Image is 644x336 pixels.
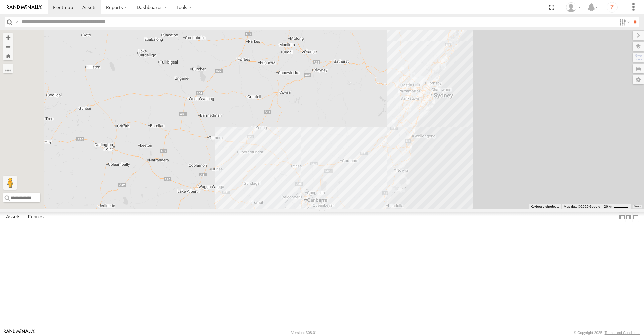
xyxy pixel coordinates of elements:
button: Map Scale: 20 km per 41 pixels [602,204,631,209]
div: Eric Yao [563,2,583,12]
a: Terms and Conditions [605,331,640,335]
label: Dock Summary Table to the Left [619,212,625,222]
label: Assets [3,213,24,222]
span: 20 km [604,205,613,208]
label: Hide Summary Table [632,212,639,222]
div: Version: 308.01 [291,331,317,335]
a: Terms (opens in new tab) [634,205,641,208]
div: © Copyright 2025 - [574,331,640,335]
label: Measure [3,64,13,73]
a: Visit our Website [4,329,35,336]
button: Keyboard shortcuts [531,204,559,209]
button: Zoom out [3,42,13,51]
span: Map data ©2025 Google [563,205,600,208]
i: ? [607,2,618,13]
label: Dock Summary Table to the Right [625,212,632,222]
label: Fences [24,213,47,222]
label: Search Filter Options [616,17,631,27]
img: rand-logo.svg [7,5,42,10]
button: Zoom Home [3,51,13,60]
label: Map Settings [633,75,644,84]
label: Search Query [14,17,19,27]
button: Zoom in [3,33,13,42]
button: Drag Pegman onto the map to open Street View [3,176,17,190]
